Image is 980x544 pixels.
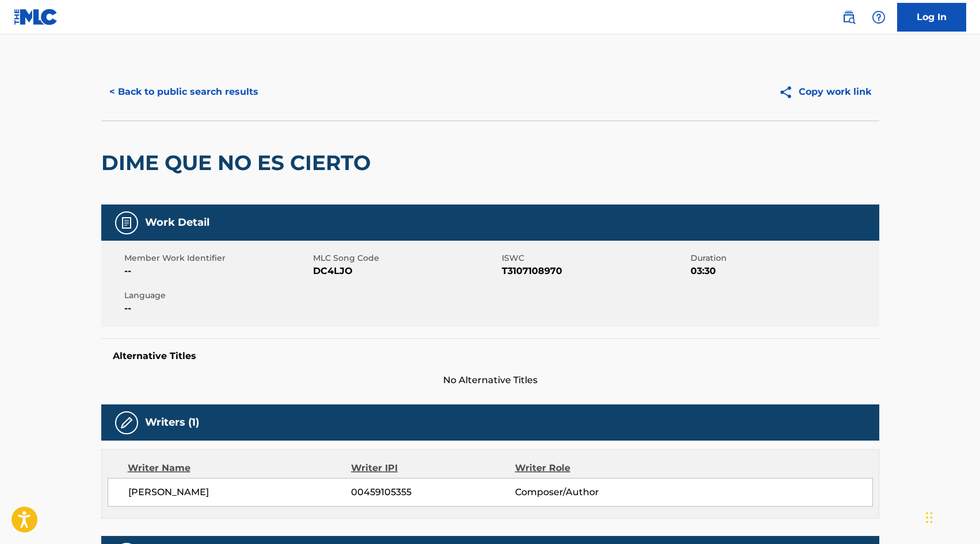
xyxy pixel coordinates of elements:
span: 00459105355 [351,485,514,499]
h5: Alternative Titles [113,350,868,362]
button: Copy work link [771,78,879,106]
div: Writer IPI [351,461,515,475]
span: Language [124,290,310,302]
h5: Work Detail [145,216,209,229]
div: Arrastrar [926,500,933,535]
img: search [842,10,856,24]
span: [PERSON_NAME] [128,485,352,499]
a: Log In [897,3,966,32]
iframe: Chat Widget [922,489,980,544]
button: < Back to public search results [101,78,266,106]
span: Duration [691,252,876,264]
img: MLC Logo [14,9,58,25]
span: Composer/Author [515,485,664,499]
span: -- [124,264,310,278]
div: Widget de chat [922,489,980,544]
div: Writer Name [128,461,352,475]
a: Public Search [837,6,860,29]
span: 03:30 [691,264,876,278]
span: Member Work Identifier [124,252,310,264]
span: No Alternative Titles [101,373,879,387]
h2: DIME QUE NO ES CIERTO [101,150,376,176]
div: Help [867,6,890,29]
h5: Writers (1) [145,416,199,429]
div: Writer Role [515,461,664,475]
span: ISWC [502,252,688,264]
span: T3107108970 [502,264,688,278]
span: -- [124,302,310,315]
img: help [872,10,886,24]
span: MLC Song Code [313,252,499,264]
img: Work Detail [120,216,134,230]
span: DC4LJO [313,264,499,278]
img: Copy work link [779,85,799,99]
img: Writers [120,416,134,430]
